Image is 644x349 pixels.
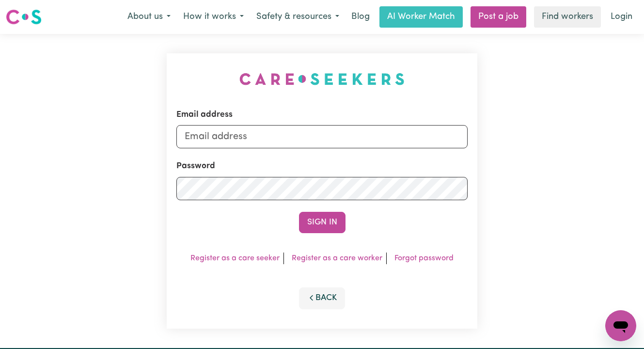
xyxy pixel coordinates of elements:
a: AI Worker Match [379,6,463,28]
button: Safety & resources [250,7,346,27]
a: Post a job [471,6,526,28]
button: Back [299,287,346,309]
label: Password [176,160,215,173]
img: Careseekers logo [6,8,42,26]
a: Forgot password [394,254,454,262]
a: Careseekers logo [6,6,42,28]
label: Email address [176,109,233,121]
a: Login [605,6,638,28]
a: Register as a care worker [292,254,382,262]
button: How it works [177,7,250,27]
iframe: Button to launch messaging window [605,310,636,341]
input: Email address [176,125,468,148]
button: Sign In [299,212,346,233]
a: Register as a care seeker [190,254,280,262]
button: About us [121,7,177,27]
a: Find workers [534,6,601,28]
a: Blog [346,6,376,28]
